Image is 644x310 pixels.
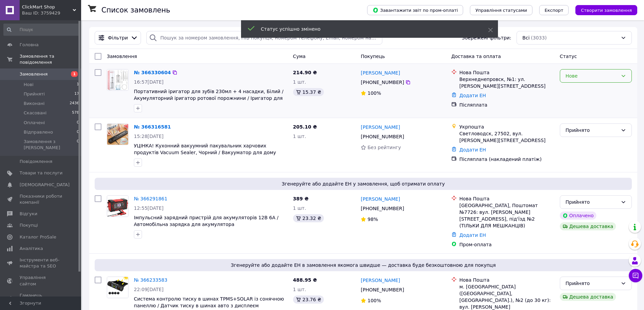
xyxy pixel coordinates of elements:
a: Додати ЕН [459,93,486,98]
div: Прийнято [566,126,618,134]
a: Фото товару [107,123,128,145]
span: Покупець [361,54,385,59]
a: Фото товару [107,277,128,298]
img: Фото товару [107,196,128,217]
span: Згенеруйте або додайте ЕН в замовлення якомога швидше — доставка буде безкоштовною для покупця [97,262,629,269]
div: [GEOGRAPHIC_DATA], Поштомат №7726: вул. [PERSON_NAME][STREET_ADDRESS], під'їзд №2 (ТІЛЬКИ ДЛЯ МЕШ... [459,202,554,229]
span: 16:57[DATE] [134,79,164,85]
span: Замовлення з [PERSON_NAME] [24,139,77,151]
span: Прийняті [24,91,45,97]
a: [PERSON_NAME] [361,69,400,76]
span: Інструменти веб-майстра та SEO [20,257,63,269]
span: Завантажити звіт по пром-оплаті [373,7,458,13]
span: Система контролю тиску в шинах TPMS+SOLAR із сонячною панеллю / Датчик тиску в шинах авто з дисплеєм [134,296,284,308]
span: 12:55[DATE] [134,205,164,211]
span: Скасовані [24,110,47,116]
div: Нова Пошта [459,195,554,202]
span: 0 [77,120,79,126]
a: № 366233583 [134,277,167,283]
a: [PERSON_NAME] [361,277,400,284]
span: Аналітика [20,246,43,252]
a: № 366330604 [134,70,171,75]
div: Укрпошта [459,123,554,130]
a: [PERSON_NAME] [361,124,400,131]
a: Додати ЕН [459,232,486,238]
img: Фото товару [107,124,128,145]
a: № 366291861 [134,196,167,201]
div: Ваш ID: 3759429 [22,10,81,16]
span: Без рейтингу [367,145,401,150]
span: 2436 [70,101,79,107]
a: № 366316581 [134,124,171,130]
a: Створити замовлення [569,7,637,12]
button: Створити замовлення [575,5,637,15]
div: [PHONE_NUMBER] [359,78,405,87]
img: Фото товару [107,277,128,298]
span: (3033) [531,35,547,40]
span: 214.90 ₴ [293,70,317,75]
span: 1 шт. [293,205,306,211]
span: Повідомлення [20,159,52,165]
span: Всі [522,34,529,41]
span: Каталог ProSale [20,234,56,240]
span: 1 [77,82,79,88]
span: Доставка та оплата [451,54,501,59]
span: 15:28[DATE] [134,134,164,139]
a: УЦІНКА! Кухонний вакуумний пакувальник харчових продуктів Vacuum Sealer, Чорний / Вакууматор для ... [134,143,276,155]
a: [PERSON_NAME] [361,196,400,202]
span: Головна [20,42,39,48]
span: Замовлення [107,54,137,59]
span: 1 шт. [293,79,306,85]
span: 98% [367,217,378,222]
div: [PHONE_NUMBER] [359,132,405,141]
span: 389 ₴ [293,196,309,201]
span: Замовлення [20,71,48,77]
span: Гаманець компанії [20,292,63,305]
div: [PHONE_NUMBER] [359,204,405,213]
span: 17 [74,91,79,97]
button: Експорт [539,5,569,15]
div: Прийнято [566,198,618,206]
input: Пошук [3,24,80,36]
button: Управління статусами [470,5,532,15]
span: Виконані [24,101,45,107]
span: Відгуки [20,211,37,217]
div: Дешева доставка [560,222,616,230]
span: Управління сайтом [20,275,63,287]
div: 15.37 ₴ [293,88,324,96]
span: Статус [560,54,577,59]
div: Прийнято [566,280,618,287]
div: Статус успішно змінено [261,26,471,32]
div: Светловодск, 27502, вул. [PERSON_NAME][STREET_ADDRESS] [459,130,554,144]
div: Пром-оплата [459,241,554,248]
button: Чат з покупцем [629,269,642,282]
span: 578 [72,110,79,116]
a: Фото товару [107,69,128,91]
span: Управління статусами [475,8,527,13]
div: Оплачено [560,212,596,220]
span: Нові [24,82,33,88]
img: Фото товару [107,69,128,90]
a: Портативний іригатор для зубів 230мл + 4 насадки, Білий / Акумуляторний іригатор ротової порожнин... [134,89,284,108]
span: Відправлено [24,129,53,135]
span: 205.10 ₴ [293,124,317,130]
div: Нове [566,72,618,80]
div: 23.32 ₴ [293,214,324,222]
div: [PHONE_NUMBER] [359,285,405,294]
span: 100% [367,90,381,96]
span: Оплачені [24,120,45,126]
button: Завантажити звіт по пром-оплаті [367,5,463,15]
a: Імпульсний зарядний пристрій для акумуляторів 12В 6А / Автомобільна зарядка для акумулятора [134,215,279,227]
span: Замовлення та повідомлення [20,53,81,65]
span: [DEMOGRAPHIC_DATA] [20,182,70,188]
span: Фільтри [108,34,128,41]
div: Нова Пошта [459,69,554,76]
span: 1 шт. [293,287,306,292]
div: Післяплата [459,102,554,108]
div: Післяплата (накладений платіж) [459,156,554,163]
h1: Список замовлень [101,6,170,14]
span: ClickMart Shop [22,4,73,10]
span: 100% [367,298,381,303]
